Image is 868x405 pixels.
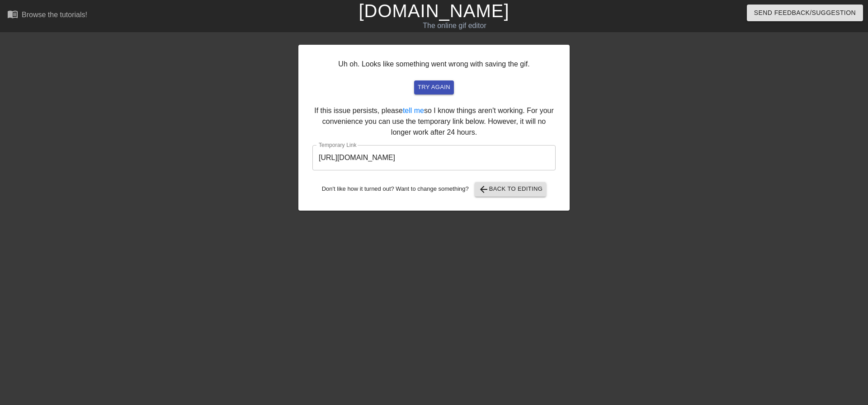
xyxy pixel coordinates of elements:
[475,182,547,197] button: Back to Editing
[478,184,543,195] span: Back to Editing
[312,145,556,170] input: bare
[747,5,863,21] button: Send Feedback/Suggestion
[478,184,489,195] span: arrow_back
[294,20,615,31] div: The online gif editor
[312,182,556,197] div: Don't like how it turned out? Want to change something?
[359,1,509,21] a: [DOMAIN_NAME]
[22,11,87,19] div: Browse the tutorials!
[7,9,18,19] span: menu_book
[414,80,454,94] button: try again
[403,107,424,114] a: tell me
[754,7,856,19] span: Send Feedback/Suggestion
[298,45,570,211] div: Uh oh. Looks like something went wrong with saving the gif. If this issue persists, please so I k...
[418,82,450,93] span: try again
[7,9,87,23] a: Browse the tutorials!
